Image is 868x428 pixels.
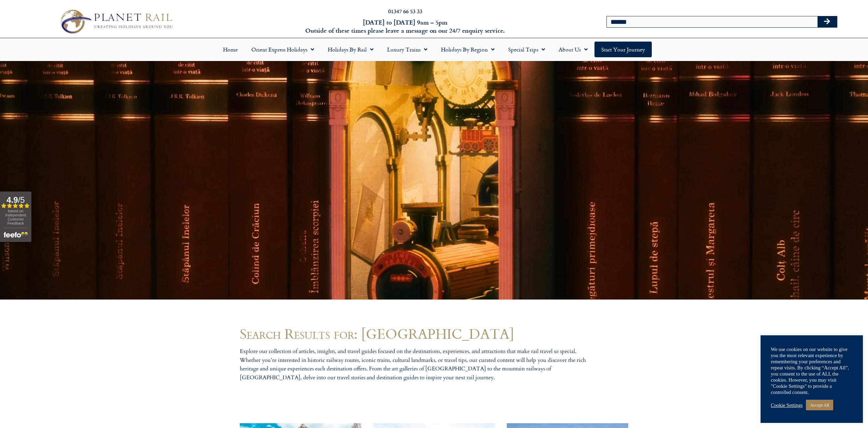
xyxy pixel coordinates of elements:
[501,42,552,57] a: Special Trips
[388,7,422,15] a: 01347 66 53 33
[56,7,176,36] img: Planet Rail Train Holidays Logo
[321,42,380,57] a: Holidays by Rail
[434,42,501,57] a: Holidays by Region
[245,42,321,57] a: Orient Express Holidays
[240,327,629,340] h1: Search Results for: [GEOGRAPHIC_DATA]
[3,42,865,57] nav: Menu
[594,42,652,57] a: Start your Journey
[818,16,837,27] button: Search
[233,18,577,34] h6: [DATE] to [DATE] 9am – 5pm Outside of these times please leave a message on our 24/7 enquiry serv...
[552,42,594,57] a: About Us
[240,347,594,382] p: Explore our collection of articles, insights, and travel guides focused on the destinations, expe...
[771,402,803,408] a: Cookie Settings
[380,42,434,57] a: Luxury Trains
[806,400,833,410] a: Accept All
[216,42,245,57] a: Home
[771,346,853,395] div: We use cookies on our website to give you the most relevant experience by remembering your prefer...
